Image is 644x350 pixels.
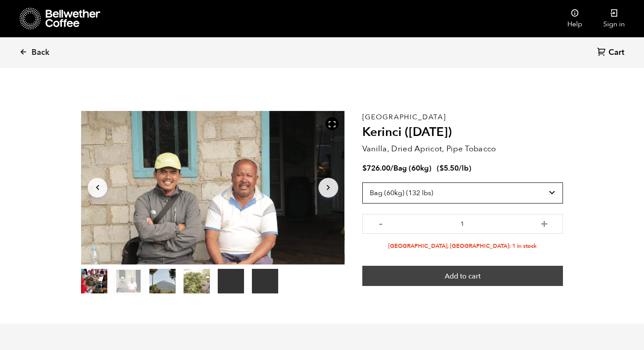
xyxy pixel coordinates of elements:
span: Back [32,47,50,58]
li: [GEOGRAPHIC_DATA], [GEOGRAPHIC_DATA]: 1 in stock [362,242,563,250]
span: ( ) [437,163,471,173]
video: Your browser does not support the video tag. [218,269,244,293]
span: $ [362,163,367,173]
button: - [375,218,386,227]
bdi: 726.00 [362,163,390,173]
button: Add to cart [362,266,563,286]
span: $ [439,163,444,173]
button: + [539,218,550,227]
span: Bag (60kg) [393,163,432,173]
video: Your browser does not support the video tag. [252,269,278,293]
bdi: 5.50 [439,163,459,173]
span: / [390,163,393,173]
p: Vanilla, Dried Apricot, Pipe Tobacco [362,143,563,155]
span: /lb [459,163,469,173]
span: Cart [609,47,624,58]
a: Cart [597,47,626,59]
h2: Kerinci ([DATE]) [362,125,563,140]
